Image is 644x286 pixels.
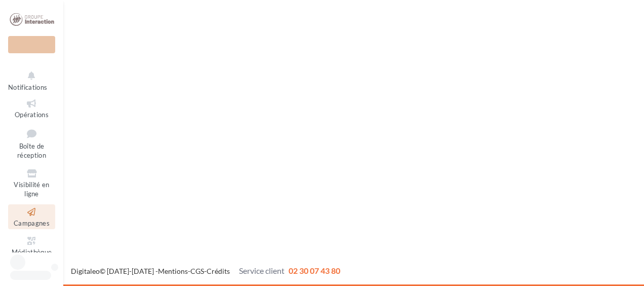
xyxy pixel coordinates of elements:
a: CGS [190,267,204,275]
span: Médiathèque [12,248,52,256]
span: Visibilité en ligne [14,181,49,198]
span: Notifications [8,83,47,91]
a: Mentions [158,267,188,275]
a: Crédits [207,267,230,275]
a: Médiathèque [8,233,55,258]
a: Campagnes [8,204,55,229]
span: Boîte de réception [17,142,46,160]
span: Service client [239,266,285,275]
a: Digitaleo [71,267,100,275]
span: Opérations [15,111,49,119]
a: Boîte de réception [8,125,55,162]
div: Nouvelle campagne [8,36,55,53]
span: © [DATE]-[DATE] - - - [71,267,340,275]
a: Visibilité en ligne [8,166,55,200]
a: Opérations [8,96,55,121]
span: Campagnes [14,219,50,227]
span: 02 30 07 43 80 [289,266,340,275]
